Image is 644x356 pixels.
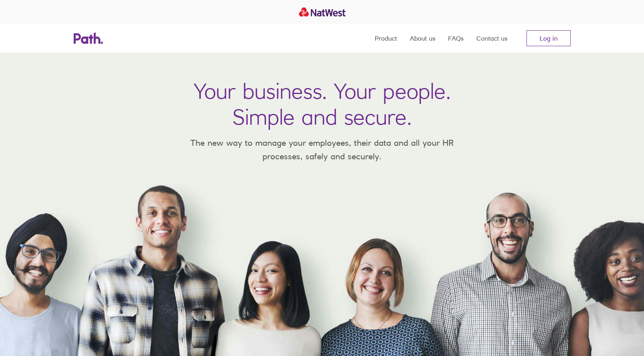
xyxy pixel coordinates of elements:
a: Contact us [476,24,507,53]
a: FAQs [448,24,464,53]
a: Product [375,24,397,53]
h1: Your business. Your people. Simple and secure. [194,78,451,130]
a: About us [410,24,435,53]
p: The new way to manage your employees, their data and all your HR processes, safely and securely. [179,136,466,163]
a: Log in [527,30,571,46]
